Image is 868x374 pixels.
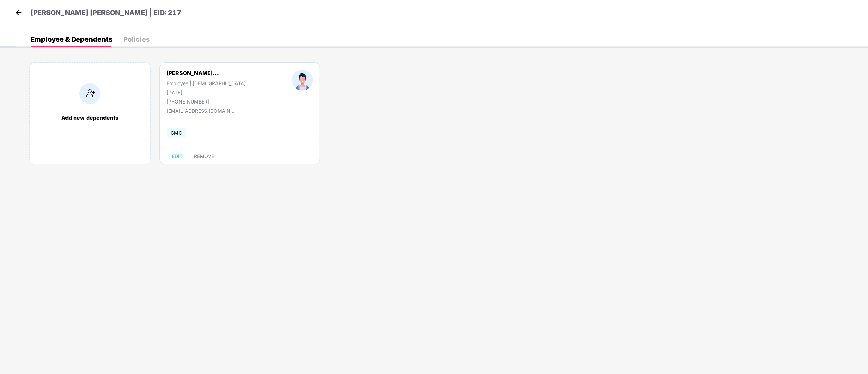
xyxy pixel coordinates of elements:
div: Employee | [DEMOGRAPHIC_DATA] [167,80,246,86]
img: profileImage [292,70,313,91]
div: [EMAIL_ADDRESS][DOMAIN_NAME] [167,108,234,114]
div: Add new dependents [36,114,144,121]
img: back [14,7,24,18]
div: Policies [123,36,150,43]
span: REMOVE [194,154,214,159]
div: [PERSON_NAME]... [167,70,219,76]
div: [PHONE_NUMBER] [167,99,246,105]
span: EDIT [172,154,183,159]
div: [DATE] [167,90,246,95]
img: addIcon [79,83,100,104]
button: REMOVE [189,151,220,162]
div: Employee & Dependents [31,36,112,43]
button: EDIT [167,151,188,162]
span: GMC [167,128,186,138]
p: [PERSON_NAME] [PERSON_NAME] | EID: 217 [31,7,181,18]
